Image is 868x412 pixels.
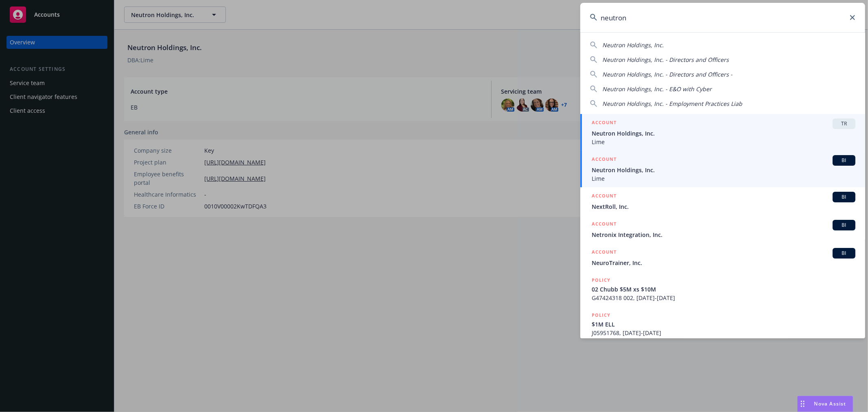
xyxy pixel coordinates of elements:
span: Neutron Holdings, Inc. [592,129,855,138]
button: Nova Assist [797,396,853,412]
span: TR [836,120,852,127]
span: Neutron Holdings, Inc. - Directors and Officers [602,56,729,64]
span: Lime [592,138,855,146]
input: Search... [580,3,865,32]
span: Netronix Integration, Inc. [592,230,855,239]
span: BI [836,221,852,229]
a: ACCOUNTBINextRoll, Inc. [580,187,865,215]
a: ACCOUNTBINetronix Integration, Inc. [580,215,865,243]
a: POLICY$1M ELLJ05951768, [DATE]-[DATE] [580,307,865,342]
h5: ACCOUNT [592,155,617,165]
a: POLICY02 Chubb $5M xs $10MG47424318 002, [DATE]-[DATE] [580,272,865,307]
span: Neutron Holdings, Inc. [592,166,855,174]
h5: POLICY [592,311,610,319]
h5: ACCOUNT [592,220,617,230]
span: BI [836,193,852,201]
span: Neutron Holdings, Inc. - Directors and Officers - [602,70,732,78]
span: BI [836,250,852,257]
a: ACCOUNTBINeutron Holdings, Inc.Lime [580,151,865,187]
span: NextRoll, Inc. [592,202,855,211]
span: Neutron Holdings, Inc. [602,41,664,49]
span: G47424318 002, [DATE]-[DATE] [592,294,855,302]
span: J05951768, [DATE]-[DATE] [592,329,855,337]
h5: ACCOUNT [592,192,617,202]
span: NeuroTrainer, Inc. [592,259,855,267]
span: 02 Chubb $5M xs $10M [592,285,855,294]
span: Nova Assist [814,400,846,407]
span: $1M ELL [592,320,855,329]
h5: ACCOUNT [592,118,617,128]
span: Neutron Holdings, Inc. - E&O with Cyber [602,85,712,93]
div: Drag to move [798,396,808,412]
span: BI [836,157,852,164]
a: ACCOUNTBINeuroTrainer, Inc. [580,243,865,272]
h5: POLICY [592,276,610,284]
h5: ACCOUNT [592,248,617,258]
span: Lime [592,174,855,183]
a: ACCOUNTTRNeutron Holdings, Inc.Lime [580,114,865,151]
span: Neutron Holdings, Inc. - Employment Practices Liab [602,100,742,107]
